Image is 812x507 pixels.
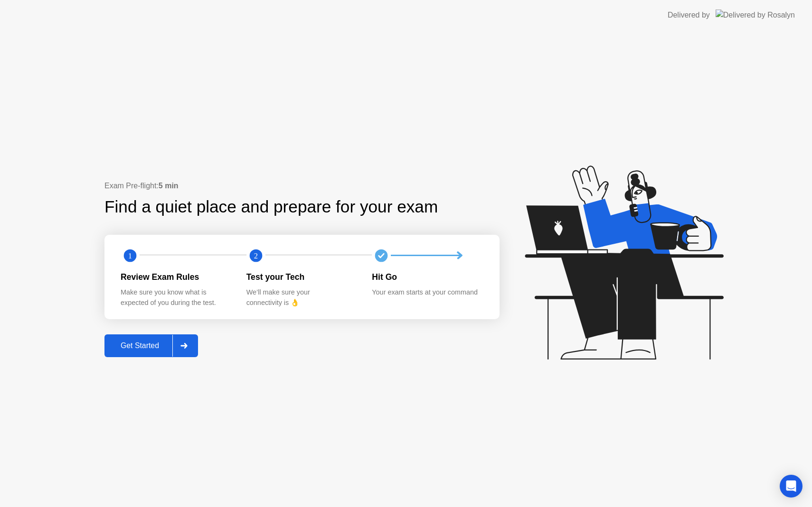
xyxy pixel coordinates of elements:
text: 1 [128,251,132,260]
button: Get Started [104,334,198,357]
img: Delivered by Rosalyn [716,9,795,20]
div: Exam Pre-flight: [104,180,500,192]
div: Review Exam Rules [121,271,231,283]
div: Hit Go [372,271,482,283]
div: Find a quiet place and prepare for your exam [104,194,439,220]
b: 5 min [159,182,179,190]
div: Open Intercom Messenger [780,475,803,498]
div: Make sure you know what is expected of you during the test. [121,287,231,308]
text: 2 [254,251,258,260]
div: Get Started [107,341,172,350]
div: Your exam starts at your command [372,287,482,298]
div: We’ll make sure your connectivity is 👌 [246,287,357,308]
div: Test your Tech [246,271,357,283]
div: Delivered by [668,9,710,21]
